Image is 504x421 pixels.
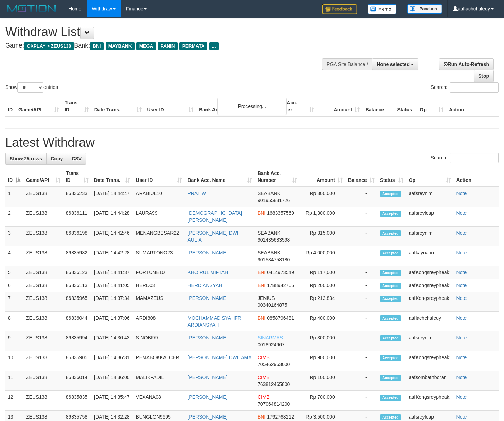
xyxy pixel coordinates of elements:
td: 7 [5,292,23,312]
td: ZEUS138 [23,292,63,312]
th: User ID [144,96,196,116]
th: Balance: activate to sort column ascending [345,167,377,187]
td: 86836113 [63,279,91,292]
span: None selected [377,61,410,67]
th: Game/API [16,96,62,116]
span: Copy 901955881726 to clipboard [258,197,290,203]
a: Note [456,374,467,380]
td: ZEUS138 [23,371,63,391]
th: Bank Acc. Number: activate to sort column ascending [255,167,300,187]
span: PANIN [158,42,177,50]
th: ID [5,96,16,116]
h1: Latest Withdraw [5,136,499,150]
a: Note [456,230,467,236]
td: [DATE] 14:41:37 [91,266,133,279]
td: 10 [5,351,23,371]
a: Note [456,394,467,400]
td: Rp 1,300,000 [300,207,345,227]
td: aafsreynim [406,331,454,351]
span: SEABANK [258,250,280,255]
td: Rp 300,000 [300,331,345,351]
td: ZEUS138 [23,187,63,207]
input: Search: [450,153,499,163]
td: aafKongsreypheak [406,351,454,371]
td: Rp 100,000 [300,371,345,391]
td: aafkaynarin [406,246,454,266]
td: SINOBI99 [133,331,185,351]
td: 1 [5,187,23,207]
span: SINARMAS [258,335,283,340]
td: aafKongsreypheak [406,279,454,292]
h1: Withdraw List [5,25,329,39]
td: MENANGBESAR22 [133,227,185,246]
a: Note [456,250,467,255]
td: VEXANA08 [133,391,185,411]
td: [DATE] 14:35:47 [91,391,133,411]
th: Op: activate to sort column ascending [406,167,454,187]
span: BNI [258,414,266,420]
td: [DATE] 14:36:43 [91,331,133,351]
span: Accepted [380,211,401,217]
span: BNI [258,283,266,288]
span: BNI [258,315,266,321]
span: Accepted [380,315,401,321]
span: Copy 0018924967 to clipboard [258,342,285,347]
td: 86835835 [63,391,91,411]
td: - [345,207,377,227]
td: - [345,266,377,279]
button: None selected [372,58,418,70]
td: 5 [5,266,23,279]
th: Bank Acc. Name: activate to sort column ascending [185,167,254,187]
td: [DATE] 14:36:00 [91,371,133,391]
td: aafsreynim [406,227,454,246]
a: Note [456,355,467,360]
td: ZEUS138 [23,391,63,411]
td: ZEUS138 [23,227,63,246]
span: Show 25 rows [10,156,42,161]
td: - [345,351,377,371]
td: Rp 213,834 [300,292,345,312]
span: CIMB [258,394,270,400]
a: Note [456,270,467,275]
span: CSV [72,156,82,161]
img: MOTION_logo.png [5,3,58,14]
td: 86835994 [63,331,91,351]
td: aafKongsreypheak [406,391,454,411]
th: Amount: activate to sort column ascending [300,167,345,187]
td: 2 [5,207,23,227]
span: MAYBANK [106,42,135,50]
td: - [345,331,377,351]
div: PGA Site Balance / [322,58,372,70]
td: aafsreynim [406,187,454,207]
a: HERDIANSYAH [187,283,222,288]
a: Run Auto-Refresh [439,58,494,70]
td: aafsombathboran [406,371,454,391]
td: - [345,246,377,266]
td: 86836233 [63,187,91,207]
th: Action [454,167,499,187]
th: Balance [362,96,394,116]
th: Op [417,96,446,116]
span: Copy 705462963000 to clipboard [258,362,290,367]
td: aaflachchaleuy [406,312,454,331]
a: [PERSON_NAME] [187,250,227,255]
span: Copy 1788942765 to clipboard [267,283,294,288]
td: 86836111 [63,207,91,227]
input: Search: [450,82,499,93]
a: Stop [474,70,494,82]
td: - [345,227,377,246]
td: - [345,312,377,331]
label: Search: [431,82,499,93]
a: Note [456,414,467,420]
a: [PERSON_NAME] DWITAMA [187,355,251,360]
th: Bank Acc. Name [196,96,271,116]
span: Copy 90340164875 to clipboard [258,302,287,308]
td: Rp 400,000 [300,312,345,331]
td: Rp 700,000 [300,391,345,411]
th: Bank Acc. Number [271,96,317,116]
th: Date Trans. [92,96,144,116]
td: [DATE] 14:37:34 [91,292,133,312]
a: [PERSON_NAME] DWI AULIA [187,230,238,243]
td: ARABIUL10 [133,187,185,207]
span: Copy 763812465800 to clipboard [258,381,290,387]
